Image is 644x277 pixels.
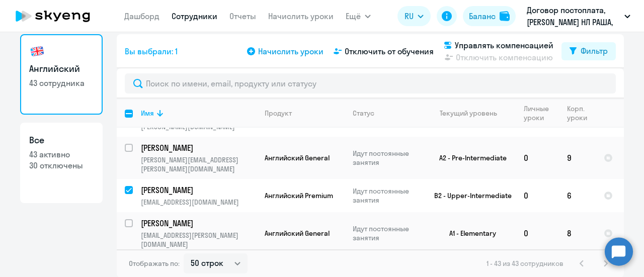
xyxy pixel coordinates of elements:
a: Английский43 сотрудника [20,34,103,115]
td: 0 [516,212,559,254]
a: Дашборд [124,11,159,21]
p: 43 сотрудника [29,77,94,88]
p: [EMAIL_ADDRESS][DOMAIN_NAME] [141,198,256,207]
p: [PERSON_NAME] [141,218,255,229]
p: Идут постоянные занятия [353,187,422,205]
p: 30 отключены [29,160,94,171]
span: Ещё [346,10,361,22]
a: [PERSON_NAME] [141,218,256,229]
h3: Все [29,134,94,147]
span: Английский Premium [265,191,333,200]
span: Управлять компенсацией [455,39,553,51]
td: 8 [559,212,596,254]
td: 9 [559,137,596,179]
div: Имя [141,109,154,118]
button: Балансbalance [463,6,516,26]
div: Баланс [469,10,496,22]
img: balance [500,11,510,21]
button: Договор постоплата, [PERSON_NAME] НЛ РАША, ООО [522,4,635,28]
div: Текущий уровень [430,109,515,118]
span: Отключить от обучения [345,45,434,57]
div: Продукт [265,109,292,118]
p: Идут постоянные занятия [353,149,422,167]
div: Корп. уроки [567,104,589,122]
a: [PERSON_NAME] [141,142,256,153]
p: Договор постоплата, [PERSON_NAME] НЛ РАША, ООО [527,4,620,28]
span: 1 - 43 из 43 сотрудников [487,259,563,268]
div: Фильтр [581,45,608,57]
div: Личные уроки [524,104,552,122]
div: Личные уроки [524,104,558,122]
a: Начислить уроки [268,11,334,21]
td: 6 [559,179,596,212]
div: Текущий уровень [440,109,497,118]
td: A1 - Elementary [422,212,516,254]
td: 0 [516,179,559,212]
div: Статус [353,109,422,118]
p: Идут постоянные занятия [353,224,422,242]
button: Ещё [346,6,371,26]
span: RU [405,10,414,22]
div: Корп. уроки [567,104,595,122]
a: Отчеты [229,11,256,21]
a: [PERSON_NAME] [141,184,256,196]
h3: Английский [29,62,94,75]
p: [PERSON_NAME][EMAIL_ADDRESS][PERSON_NAME][DOMAIN_NAME] [141,155,256,173]
p: [PERSON_NAME] [141,184,255,196]
span: Отображать по: [129,259,180,268]
a: Все43 активно30 отключены [20,123,103,203]
span: Английский General [265,153,330,162]
td: 0 [516,137,559,179]
span: Английский General [265,229,330,238]
td: A2 - Pre-Intermediate [422,137,516,179]
span: Начислить уроки [258,45,324,57]
a: Сотрудники [172,11,217,21]
p: [PERSON_NAME] [141,142,255,153]
div: Имя [141,109,256,118]
button: RU [397,6,431,26]
div: Статус [353,109,374,118]
p: [EMAIL_ADDRESS][PERSON_NAME][DOMAIN_NAME] [141,231,256,249]
p: 43 активно [29,149,94,160]
div: Продукт [265,109,344,118]
button: Фильтр [561,42,616,60]
img: english [29,43,45,59]
td: B2 - Upper-Intermediate [422,179,516,212]
input: Поиск по имени, email, продукту или статусу [125,73,616,94]
span: Вы выбрали: 1 [125,45,178,57]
